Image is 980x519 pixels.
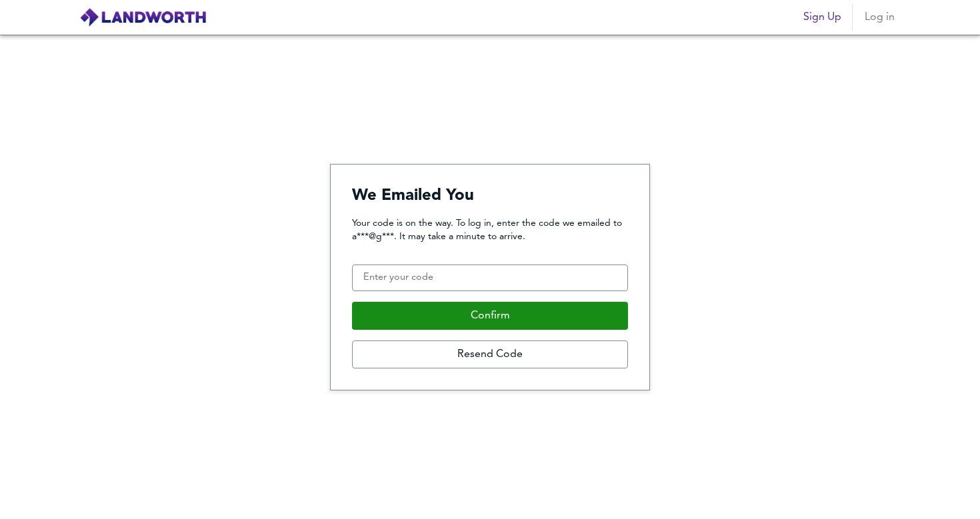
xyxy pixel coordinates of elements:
[352,302,628,330] button: Confirm
[79,7,207,27] img: logo
[798,4,847,31] button: Sign Up
[352,186,628,206] h4: We Emailed You
[803,8,841,27] span: Sign Up
[858,4,901,31] button: Log in
[352,340,628,368] button: Resend Code
[352,264,628,291] input: Enter your code
[352,217,628,243] p: Your code is on the way. To log in, enter the code we emailed to a***@g***. It may take a minute ...
[863,8,895,27] span: Log in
